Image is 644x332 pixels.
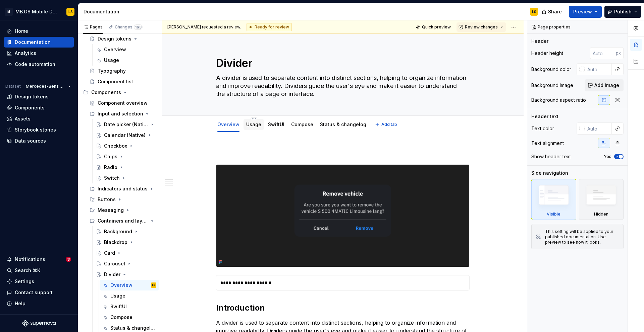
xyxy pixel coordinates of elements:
div: Switch [104,175,120,181]
span: 3 [66,257,71,262]
button: Search ⌘K [4,265,74,276]
div: Checkbox [104,143,127,149]
button: Quick preview [414,22,454,32]
button: Help [4,298,74,309]
p: px [616,51,621,56]
a: Component overview [87,98,159,108]
div: Date picker (Native) [104,121,148,128]
textarea: A divider is used to separate content into distinct sections, helping to organize information and... [215,73,468,99]
div: Component overview [98,100,148,106]
button: Mercedes-Benz 2.0 [23,82,74,91]
div: Background aspect ratio [531,97,586,103]
span: 163 [134,24,143,30]
button: Share [538,6,566,18]
span: requested a review. [167,24,241,30]
div: Calendar (Native) [104,132,146,139]
div: LS [68,9,73,14]
div: Divider [104,271,120,278]
div: Documentation [84,8,159,15]
textarea: Divider [215,55,468,71]
div: Analytics [15,50,36,57]
span: [PERSON_NAME] [167,24,201,29]
div: Compose [288,117,316,131]
span: Publish [614,8,632,15]
div: Blackdrop [104,239,127,246]
button: Add tab [373,120,400,129]
div: Containers and layout [98,218,148,224]
div: Containers and layout [87,216,159,226]
a: SwiftUI [268,121,284,127]
div: Buttons [98,196,116,203]
h2: Introduction [216,303,470,313]
div: Dataset [5,84,21,89]
div: This setting will be applied to your published documentation. Use preview to see how it looks. [545,229,619,245]
svg: Supernova Logo [22,320,56,327]
a: Design tokens [87,33,159,44]
div: Compose [110,314,132,321]
div: Carousel [104,260,125,267]
div: Text alignment [531,140,564,147]
div: SwiftUI [110,303,127,310]
div: Messaging [98,207,124,214]
div: Buttons [87,194,159,205]
button: Add image [585,79,624,91]
div: Status & changelog [110,325,155,331]
div: Design tokens [98,35,131,42]
span: Add tab [381,122,397,127]
div: Indicators and status [87,183,159,194]
div: M [5,8,13,16]
input: Auto [585,122,612,135]
a: Overview [93,44,159,55]
div: Documentation [15,39,51,46]
a: Background [93,226,159,237]
div: Component list [98,78,133,85]
a: Home [4,26,74,36]
div: Typography [98,68,126,74]
div: Header height [531,50,563,57]
a: Storybook stories [4,124,74,135]
div: Data sources [15,138,46,144]
div: Radio [104,164,117,171]
div: Design tokens [15,93,49,100]
span: Add image [594,82,619,89]
label: Yes [604,154,611,159]
a: Components [4,102,74,113]
div: Background [104,228,132,235]
div: Ready for review [247,23,292,31]
div: Side navigation [531,170,568,176]
a: Code automation [4,59,74,70]
div: Search ⌘K [15,267,40,274]
div: Settings [15,278,34,285]
button: Notifications3 [4,254,74,265]
div: Status & changelog [317,117,369,131]
a: Overview [217,121,239,127]
div: Header text [531,113,558,120]
div: Components [91,89,121,96]
div: Visible [547,212,560,217]
div: Hidden [594,212,608,217]
a: Checkbox [93,141,159,151]
a: Blackdrop [93,237,159,248]
div: Usage [104,57,119,64]
div: Pages [83,24,103,30]
div: Messaging [87,205,159,216]
a: Usage [246,121,261,127]
div: Code automation [15,61,55,68]
a: Assets [4,113,74,124]
div: Background color [531,66,571,73]
div: SwiftUI [265,117,287,131]
div: Components [15,104,45,111]
a: Usage [93,55,159,66]
a: Typography [87,66,159,76]
div: Card [104,250,115,256]
div: Overview [104,46,126,53]
div: Input and selection [98,110,143,117]
div: LS [532,9,536,14]
div: LS [152,282,155,288]
span: Quick preview [422,24,451,30]
div: Background image [531,82,573,89]
div: Storybook stories [15,127,56,133]
div: Help [15,300,25,307]
a: Analytics [4,48,74,59]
